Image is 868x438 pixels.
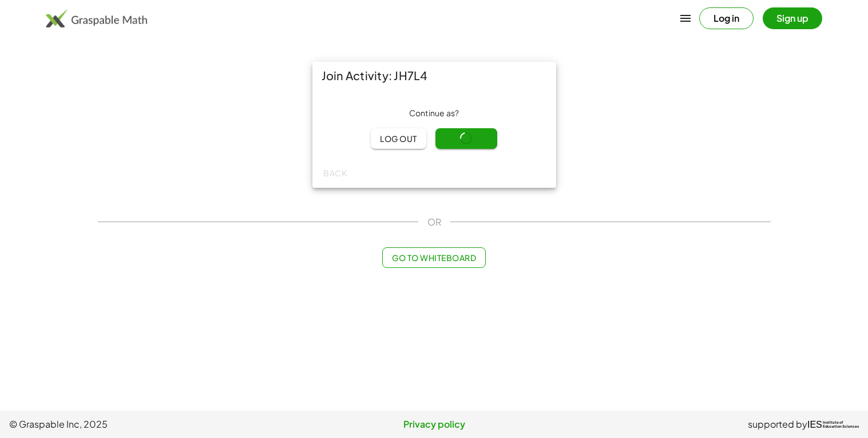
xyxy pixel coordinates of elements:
[322,108,547,119] div: Continue as ?
[312,62,556,89] div: Join Activity: JH7L4
[807,417,859,431] a: IESInstitute ofEducation Sciences
[823,421,859,429] span: Institute of Education Sciences
[9,417,292,431] span: © Graspable Inc, 2025
[699,7,754,29] button: Log in
[392,252,476,263] span: Go to Whiteboard
[292,417,576,431] a: Privacy policy
[748,417,807,431] span: supported by
[380,133,417,144] span: Log out
[763,7,822,29] button: Sign up
[427,215,441,229] span: OR
[382,247,486,268] button: Go to Whiteboard
[807,419,822,430] span: IES
[371,128,426,149] button: Log out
